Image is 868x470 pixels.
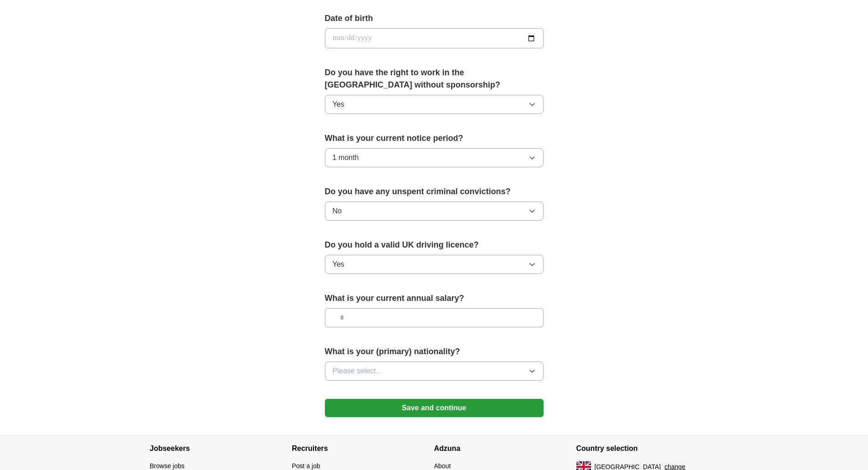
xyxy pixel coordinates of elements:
[325,95,544,114] button: Yes
[325,12,544,25] label: Date of birth
[333,152,359,163] span: 1 month
[325,239,544,251] label: Do you hold a valid UK driving licence?
[325,67,544,91] label: Do you have the right to work in the [GEOGRAPHIC_DATA] without sponsorship?
[576,436,719,461] h4: Country selection
[325,201,544,221] button: No
[292,462,320,470] a: Post a job
[325,186,544,198] label: Do you have any unspent criminal convictions?
[325,255,544,274] button: Yes
[333,366,382,377] span: Please select...
[333,206,342,217] span: No
[325,292,544,305] label: What is your current annual salary?
[325,346,544,358] label: What is your (primary) nationality?
[333,99,344,110] span: Yes
[325,132,544,145] label: What is your current notice period?
[325,399,544,417] button: Save and continue
[325,148,544,167] button: 1 month
[333,259,344,270] span: Yes
[434,462,451,470] a: About
[150,462,185,470] a: Browse jobs
[325,362,544,381] button: Please select...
